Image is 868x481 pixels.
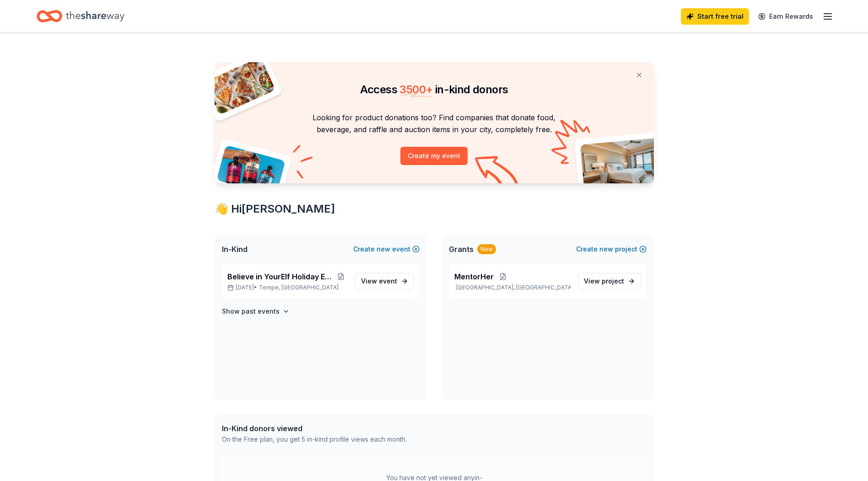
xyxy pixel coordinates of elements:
[584,276,624,287] span: View
[753,8,819,25] a: Earn Rewards
[226,112,643,136] p: Looking for product donations too? Find companies that donate food, beverage, and raffle and auct...
[222,244,248,255] span: In-Kind
[360,83,508,96] span: Access in-kind donors
[222,306,280,317] h4: Show past events
[477,244,496,254] div: New
[379,277,397,285] span: event
[399,83,432,96] span: 3500 +
[454,271,494,282] span: MentorHer
[227,284,348,291] p: [DATE] •
[599,244,613,255] span: new
[377,244,390,255] span: new
[681,8,749,25] a: Start free trial
[37,5,124,27] a: Home
[361,276,397,287] span: View
[400,147,468,165] button: Create my event
[215,202,654,216] div: 👋 Hi [PERSON_NAME]
[454,284,571,291] p: [GEOGRAPHIC_DATA], [GEOGRAPHIC_DATA]
[353,244,420,255] button: Createnewevent
[602,277,624,285] span: project
[449,244,474,255] span: Grants
[576,244,647,255] button: Createnewproject
[204,57,275,115] img: Pizza
[222,306,290,317] button: Show past events
[222,434,407,445] div: On the Free plan, you get 5 in-kind profile views each month.
[355,273,414,289] a: View event
[578,273,641,289] a: View project
[227,271,334,282] span: Believe in YourElf Holiday Extravaganza
[222,423,407,434] div: In-Kind donors viewed
[475,156,521,190] img: Curvy arrow
[259,284,339,291] span: Tempe, [GEOGRAPHIC_DATA]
